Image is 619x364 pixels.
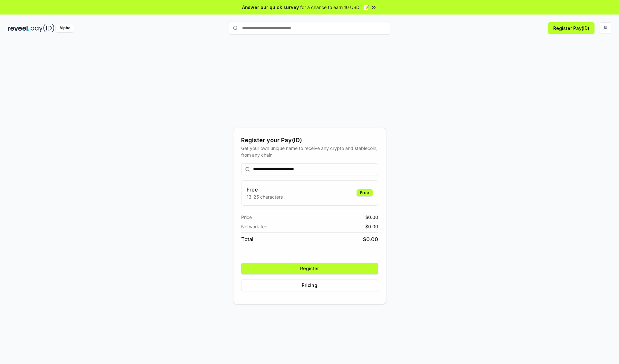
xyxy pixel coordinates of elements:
[241,136,378,145] div: Register your Pay(ID)
[247,193,283,200] p: 13-25 characters
[365,214,378,221] span: $ 0.00
[357,189,373,196] div: Free
[241,235,253,243] span: Total
[548,22,594,34] button: Register Pay(ID)
[242,4,299,11] span: Answer our quick survey
[56,24,74,32] div: Alpha
[247,186,283,193] h3: Free
[363,235,378,243] span: $ 0.00
[8,24,29,32] img: reveel_dark
[241,263,378,274] button: Register
[241,223,267,230] span: Network fee
[241,280,378,291] button: Pricing
[365,223,378,230] span: $ 0.00
[241,145,378,158] div: Get your own unique name to receive any crypto and stablecoin, from any chain
[31,24,54,32] img: pay_id
[300,4,369,11] span: for a chance to earn 10 USDT 📝
[241,214,252,221] span: Price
